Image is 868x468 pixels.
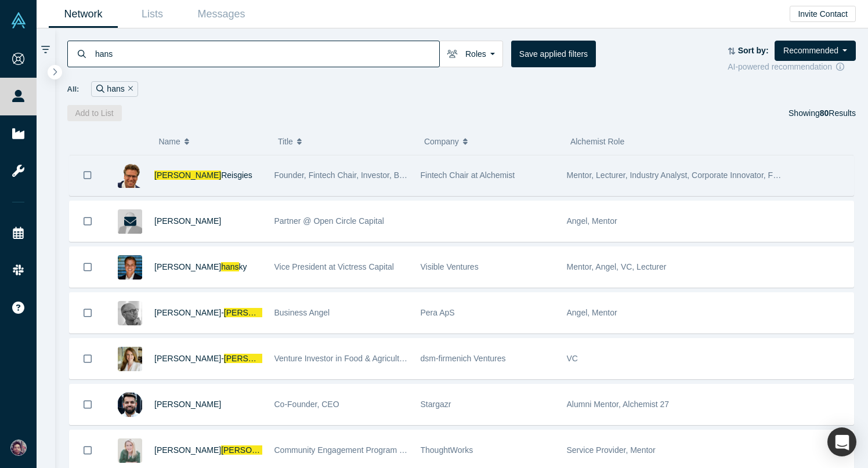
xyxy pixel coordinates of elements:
a: [PERSON_NAME]-[PERSON_NAME] [154,354,300,363]
span: [PERSON_NAME] [154,262,221,271]
span: [PERSON_NAME] [154,170,221,180]
div: AI-powered recommendation [728,61,856,73]
a: [PERSON_NAME]Reisgies [154,170,252,180]
button: Remove Filter [125,82,133,96]
button: Bookmark [70,384,106,425]
span: [PERSON_NAME]- [154,308,224,317]
span: Partner @ Open Circle Capital [274,216,384,226]
button: Roles [439,41,503,67]
strong: 80 [820,108,829,118]
span: [PERSON_NAME] [224,308,291,317]
img: Yuriy Dovzhansky's Profile Image [118,255,142,280]
span: Results [820,108,856,118]
div: hans [91,81,138,97]
a: [PERSON_NAME][PERSON_NAME] [154,445,297,455]
img: Jesper Hart-Hansen's Profile Image [118,301,142,325]
span: Community Engagement Program Manager [274,445,432,455]
span: Pera ApS [421,308,455,317]
span: Angel, Mentor [567,216,617,226]
span: VC [567,354,578,363]
span: dsm-firmenich Ventures [421,354,506,363]
span: Mentor, Angel, VC, Lecturer [567,262,667,271]
img: Amanda Donohue-Hansen's Profile Image [118,347,142,371]
button: Bookmark [70,247,106,287]
a: Lists [118,1,187,28]
input: Search by name, title, company, summary, expertise, investment criteria or topics of focus [94,40,439,67]
span: Alumni Mentor, Alchemist 27 [567,400,670,409]
span: ThoughtWorks [421,445,473,455]
span: [PERSON_NAME] [224,354,291,363]
span: Service Provider, Mentor [567,445,656,455]
a: [PERSON_NAME] [154,400,221,409]
span: hans [221,262,238,271]
span: [PERSON_NAME] [154,445,221,455]
span: Founder, Fintech Chair, Investor, Board Advisor [274,170,444,180]
a: Messages [187,1,256,28]
button: Title [278,129,412,154]
button: Name [158,129,266,154]
span: Vice President at Victress Capital [274,262,394,271]
span: Co-Founder, CEO [274,400,339,409]
span: Visible Ventures [421,262,479,271]
span: Stargazr [421,400,451,409]
button: Bookmark [70,201,106,241]
button: Recommended [775,41,856,61]
img: Hans Reisgies's Profile Image [118,164,142,188]
span: All: [67,84,79,95]
span: Reisgies [221,170,252,180]
span: Fintech Chair at Alchemist [421,170,515,180]
span: Mentor, Lecturer, Industry Analyst, Corporate Innovator, Faculty, Partner, Angel [567,170,849,180]
span: Alchemist Role [570,137,624,146]
span: Venture Investor in Food & Agriculture [274,354,411,363]
span: Company [424,129,459,154]
span: Title [278,129,293,154]
a: [PERSON_NAME]hansky [154,262,247,271]
span: [PERSON_NAME] [221,445,288,455]
button: Save applied filters [511,41,596,67]
button: Bookmark [70,339,106,379]
span: ky [239,262,247,271]
button: Invite Contact [790,6,856,22]
img: Upinder Singh's Account [10,440,27,456]
div: Showing [789,105,856,121]
a: [PERSON_NAME]-[PERSON_NAME] [154,308,300,317]
span: [PERSON_NAME]- [154,354,224,363]
span: Name [158,129,180,154]
strong: Sort by: [738,46,769,55]
button: Bookmark [70,155,106,195]
button: Add to List [67,105,122,121]
img: Alchemist Vault Logo [10,12,27,28]
span: Angel, Mentor [567,308,617,317]
img: Rafi Wadan's Profile Image [118,393,142,417]
button: Company [424,129,558,154]
a: [PERSON_NAME] [154,216,221,226]
span: Business Angel [274,308,330,317]
button: Bookmark [70,293,106,333]
img: Holly Hansen's Profile Image [118,438,142,463]
a: Network [49,1,118,28]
